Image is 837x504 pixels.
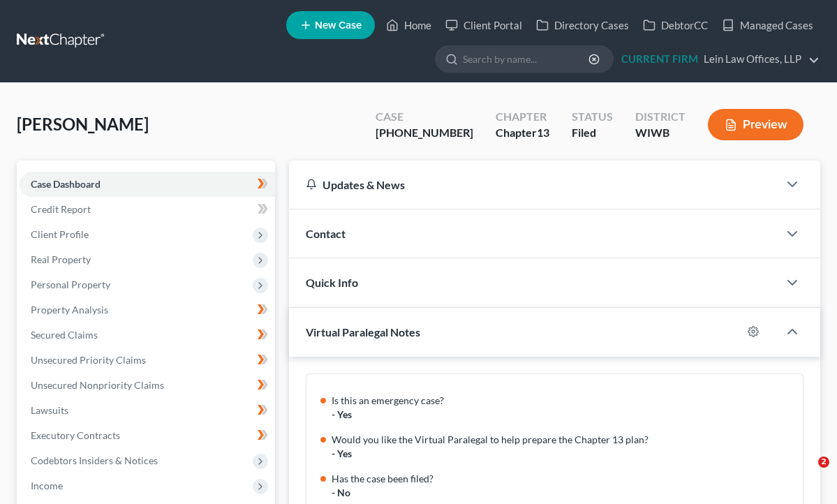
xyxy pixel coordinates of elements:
span: Codebtors Insiders & Notices [31,454,158,466]
span: Virtual Paralegal Notes [306,325,420,339]
span: Contact [306,227,346,240]
div: Chapter [496,109,549,125]
span: Property Analysis [31,304,108,316]
div: Filed [572,125,613,141]
a: Unsecured Priority Claims [20,348,275,373]
div: Case [376,109,473,125]
span: Unsecured Nonpriority Claims [31,379,164,391]
span: Real Property [31,253,91,265]
span: Income [31,480,63,491]
div: Chapter [496,125,549,141]
span: Unsecured Priority Claims [31,354,146,366]
div: - Yes [332,408,794,422]
a: CURRENT FIRMLein Law Offices, LLP [614,47,820,72]
a: Home [379,13,438,38]
div: [PHONE_NUMBER] [376,125,473,141]
span: New Case [315,20,362,31]
a: Case Dashboard [20,172,275,197]
a: Secured Claims [20,323,275,348]
iframe: Intercom live chat [790,457,823,490]
a: Credit Report [20,197,275,222]
span: Case Dashboard [31,178,101,190]
div: Updates & News [306,177,762,192]
strong: CURRENT FIRM [621,52,698,65]
span: Lawsuits [31,404,68,416]
div: Is this an emergency case? [332,394,794,408]
div: - Yes [332,447,794,461]
a: Executory Contracts [20,423,275,448]
a: Directory Cases [529,13,636,38]
span: 13 [537,126,549,139]
span: Secured Claims [31,329,98,341]
div: Status [572,109,613,125]
a: Unsecured Nonpriority Claims [20,373,275,398]
a: Lawsuits [20,398,275,423]
span: Executory Contracts [31,429,120,441]
div: Has the case been filed? [332,472,794,486]
button: Preview [708,109,803,140]
a: Client Portal [438,13,529,38]
div: - No [332,486,794,500]
a: Managed Cases [715,13,820,38]
span: 2 [818,457,829,468]
a: DebtorCC [636,13,715,38]
span: [PERSON_NAME] [17,114,149,134]
div: District [635,109,686,125]
span: Client Profile [31,228,89,240]
div: Would you like the Virtual Paralegal to help prepare the Chapter 13 plan? [332,433,794,447]
div: WIWB [635,125,686,141]
span: Personal Property [31,279,110,290]
span: Quick Info [306,276,358,289]
a: Property Analysis [20,297,275,323]
input: Search by name... [463,46,591,72]
span: Credit Report [31,203,91,215]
